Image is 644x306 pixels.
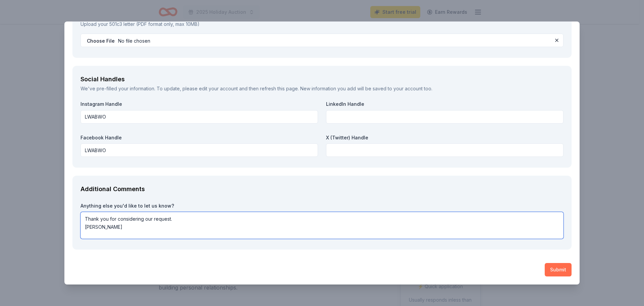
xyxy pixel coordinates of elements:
div: We've pre-filled your information. To update, please and then refresh this page. New information ... [80,85,563,93]
label: Instagram Handle [80,101,318,107]
div: Additional Comments [80,184,563,194]
label: Facebook Handle [80,134,318,141]
p: Upload your 501c3 letter (PDF format only, max 10MB) [80,20,563,28]
textarea: Thank you for considering our request. [PERSON_NAME] [80,212,563,239]
a: edit your account [199,86,238,91]
button: Submit [545,263,572,276]
label: X (Twitter) Handle [326,134,563,141]
label: LinkedIn Handle [326,101,563,107]
div: Social Handles [80,74,563,85]
label: Anything else you'd like to let us know? [80,203,563,209]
